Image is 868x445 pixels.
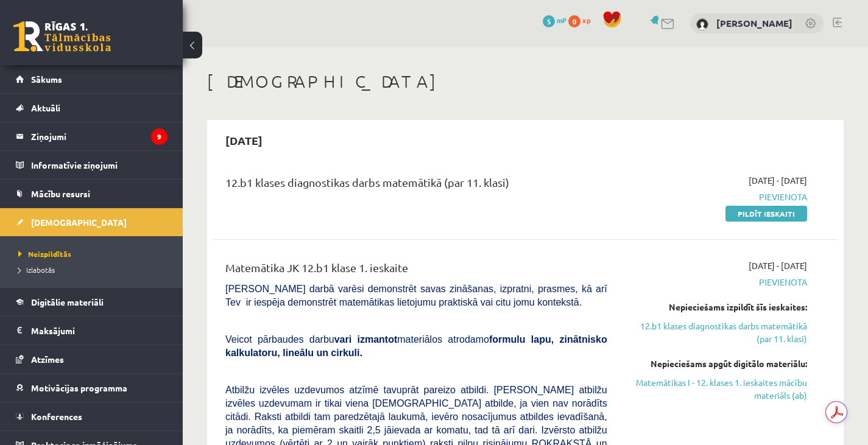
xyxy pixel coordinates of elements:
[151,128,168,145] i: 9
[716,17,792,29] a: [PERSON_NAME]
[31,354,64,365] span: Atzīmes
[213,126,275,155] h2: [DATE]
[18,265,55,275] span: Izlabotās
[582,15,590,25] span: xp
[225,284,607,307] span: [PERSON_NAME] darbā varēsi demonstrēt savas zināšanas, izpratni, prasmes, kā arī Tev ir iespēja d...
[18,248,171,259] a: Neizpildītās
[18,249,71,259] span: Neizpildītās
[225,259,607,282] div: Matemātika JK 12.b1 klase 1. ieskaite
[31,317,168,345] legend: Maksājumi
[31,217,127,228] span: [DEMOGRAPHIC_DATA]
[16,180,168,208] a: Mācību resursi
[749,174,807,187] span: [DATE] - [DATE]
[16,345,168,373] a: Atzīmes
[16,288,168,316] a: Digitālie materiāli
[626,191,807,203] span: Pievienota
[31,296,104,307] span: Digitālie materiāli
[626,376,807,402] a: Matemātikas I - 12. klases 1. ieskaites mācību materiāls (ab)
[696,18,708,30] img: Kristiāna Eglīte
[31,382,127,393] span: Motivācijas programma
[207,71,844,92] h1: [DEMOGRAPHIC_DATA]
[225,334,607,358] span: Veicot pārbaudes darbu materiālos atrodamo
[16,208,168,236] a: [DEMOGRAPHIC_DATA]
[568,15,580,27] span: 0
[225,174,607,197] div: 12.b1 klases diagnostikas darbs matemātikā (par 11. klasi)
[334,334,398,345] b: vari izmantot
[626,301,807,314] div: Nepieciešams izpildīt šīs ieskaites:
[16,317,168,345] a: Maksājumi
[31,102,60,113] span: Aktuāli
[31,151,168,179] legend: Informatīvie ziņojumi
[31,411,82,422] span: Konferences
[31,188,90,199] span: Mācību resursi
[749,259,807,272] span: [DATE] - [DATE]
[16,374,168,402] a: Motivācijas programma
[16,122,168,150] a: Ziņojumi9
[31,74,62,85] span: Sākums
[225,334,607,358] b: formulu lapu, zinātnisko kalkulatoru, lineālu un cirkuli.
[543,15,566,25] a: 5 mP
[16,151,168,179] a: Informatīvie ziņojumi
[13,21,111,52] a: Rīgas 1. Tālmācības vidusskola
[18,264,171,275] a: Izlabotās
[568,15,596,25] a: 0 xp
[626,357,807,370] div: Nepieciešams apgūt digitālo materiālu:
[626,320,807,345] a: 12.b1 klases diagnostikas darbs matemātikā (par 11. klasi)
[16,65,168,93] a: Sākums
[16,94,168,122] a: Aktuāli
[725,206,807,222] a: Pildīt ieskaiti
[626,276,807,289] span: Pievienota
[557,15,566,25] span: mP
[16,402,168,430] a: Konferences
[543,15,555,27] span: 5
[31,122,168,150] legend: Ziņojumi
